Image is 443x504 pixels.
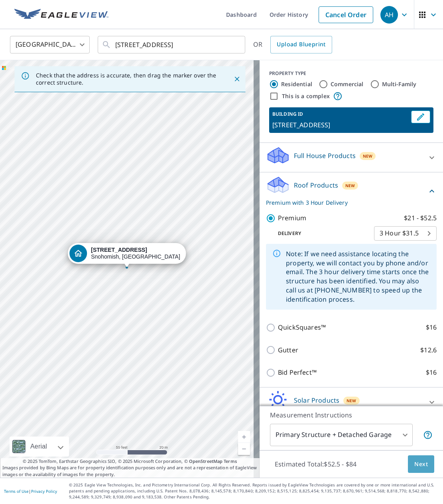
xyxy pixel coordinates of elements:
[380,6,398,24] div: AH
[282,92,330,100] label: This is a complex
[278,213,306,223] p: Premium
[411,111,430,123] button: Edit building 1
[4,488,29,494] a: Terms of Use
[331,80,364,88] label: Commercial
[224,458,237,464] a: Terms
[23,458,237,465] span: © 2025 TomTom, Earthstar Geographics SIO, © 2025 Microsoft Corporation, ©
[10,437,69,457] div: Aerial
[270,410,433,420] p: Measurement Instructions
[272,111,303,117] p: BUILDING ID
[270,424,413,446] div: Primary Structure + Detached Garage
[374,222,437,245] div: 3 Hour $31.5
[253,36,332,53] div: OR
[278,322,326,332] p: QuickSquares™
[347,397,356,404] span: New
[238,431,250,443] a: Current Level 19, Zoom In
[268,455,363,473] p: Estimated Total: $52.5 - $84
[277,40,325,49] span: Upload Blueprint
[270,36,332,53] a: Upload Blueprint
[68,243,186,268] div: Dropped pin, building 1, Residential property, 14707 Broadway Ave Snohomish, WA 98296
[28,437,49,457] div: Aerial
[91,247,180,260] div: Snohomish, [GEOGRAPHIC_DATA]
[69,482,439,500] p: © 2025 Eagle View Technologies, Inc. and Pictometry International Corp. All Rights Reserved. Repo...
[189,458,222,464] a: OpenStreetMap
[294,151,356,160] p: Full House Products
[238,443,250,455] a: Current Level 19, Zoom Out
[363,153,373,159] span: New
[294,395,339,405] p: Solar Products
[31,488,57,494] a: Privacy Policy
[266,146,437,169] div: Full House ProductsNew
[294,180,338,190] p: Roof Products
[382,80,417,88] label: Multi-Family
[423,430,433,440] span: Your report will include the primary structure and a detached garage if one exists.
[232,74,242,84] button: Close
[319,6,373,23] a: Cancel Order
[269,70,433,77] div: PROPERTY TYPE
[404,213,437,223] p: $21 - $52.5
[10,34,90,56] div: [GEOGRAPHIC_DATA]
[278,368,317,378] p: Bid Perfect™
[286,246,430,307] div: Note: If we need assistance locating the property, we will contact you by phone and/or email. The...
[36,72,219,86] p: Check that the address is accurate, then drag the marker over the correct structure.
[266,230,374,237] p: Delivery
[115,34,229,56] input: Search by address or latitude-longitude
[4,489,57,494] p: |
[14,9,108,21] img: EV Logo
[266,391,437,413] div: Solar ProductsNew
[272,120,408,130] p: [STREET_ADDRESS]
[426,322,437,332] p: $16
[278,345,298,355] p: Gutter
[420,345,437,355] p: $12.6
[281,80,312,88] label: Residential
[266,176,437,207] div: Roof ProductsNewPremium with 3 Hour Delivery
[408,455,434,473] button: Next
[266,198,427,207] p: Premium with 3 Hour Delivery
[345,182,355,189] span: New
[91,247,147,253] strong: [STREET_ADDRESS]
[426,368,437,378] p: $16
[414,459,428,469] span: Next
